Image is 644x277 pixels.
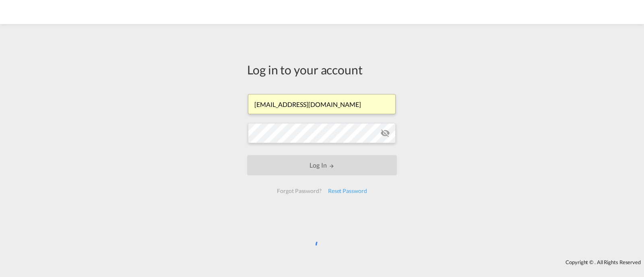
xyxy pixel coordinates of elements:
div: Forgot Password? [274,184,324,198]
input: Enter email/phone number [248,94,396,114]
div: Reset Password [325,184,370,198]
button: LOGIN [247,155,397,175]
div: Log in to your account [247,61,397,78]
md-icon: icon-eye-off [380,128,390,138]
